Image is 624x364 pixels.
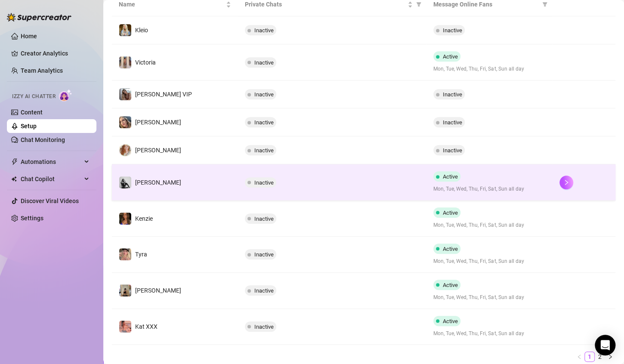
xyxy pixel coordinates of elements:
[21,33,37,40] a: Home
[254,119,274,126] span: Inactive
[21,136,65,143] a: Chat Monitoring
[443,119,462,126] span: Inactive
[59,89,72,102] img: AI Chatter
[21,215,43,222] a: Settings
[7,13,71,22] img: logo-BBDzfeDw.svg
[443,210,458,216] span: Active
[433,330,546,338] span: Mon, Tue, Wed, Thu, Fri, Sat, Sun all day
[433,257,546,265] span: Mon, Tue, Wed, Thu, Fri, Sat, Sun all day
[119,176,131,188] img: Grace Hunt
[595,352,605,361] a: 2
[119,248,131,260] img: Tyra
[574,352,584,362] li: Previous Page
[135,287,181,294] span: [PERSON_NAME]
[605,352,615,362] button: right
[119,56,131,68] img: Victoria
[443,147,462,154] span: Inactive
[254,251,274,258] span: Inactive
[135,119,181,126] span: [PERSON_NAME]
[416,2,421,7] span: filter
[443,282,458,288] span: Active
[608,354,613,359] span: right
[559,176,573,189] button: right
[21,109,43,116] a: Content
[135,59,156,66] span: Victoria
[135,215,153,222] span: Kenzie
[135,323,158,330] span: Kat XXX
[119,24,131,36] img: Kleio
[119,144,131,156] img: Amy Pond
[433,221,546,229] span: Mon, Tue, Wed, Thu, Fri, Sat, Sun all day
[21,67,63,74] a: Team Analytics
[595,352,605,362] li: 2
[443,53,458,60] span: Active
[11,158,18,165] span: thunderbolt
[443,91,462,98] span: Inactive
[254,216,274,222] span: Inactive
[21,197,79,204] a: Discover Viral Videos
[119,213,131,225] img: Kenzie
[21,172,82,186] span: Chat Copilot
[135,179,181,186] span: [PERSON_NAME]
[12,93,56,101] span: Izzy AI Chatter
[254,287,274,294] span: Inactive
[135,27,148,34] span: Kleio
[443,246,458,252] span: Active
[254,179,274,186] span: Inactive
[254,147,274,154] span: Inactive
[577,354,582,359] span: left
[135,91,192,98] span: [PERSON_NAME] VIP
[443,27,462,34] span: Inactive
[585,352,594,361] a: 1
[433,293,546,302] span: Mon, Tue, Wed, Thu, Fri, Sat, Sun all day
[119,88,131,100] img: Kat Hobbs VIP
[443,318,458,324] span: Active
[563,179,569,185] span: right
[443,173,458,180] span: Active
[254,27,274,34] span: Inactive
[574,352,584,362] button: left
[21,46,90,60] a: Creator Analytics
[433,65,546,73] span: Mon, Tue, Wed, Thu, Fri, Sat, Sun all day
[119,284,131,296] img: Natasha
[119,116,131,128] img: Kat Hobbs
[135,147,181,154] span: [PERSON_NAME]
[542,2,547,7] span: filter
[605,352,615,362] li: Next Page
[119,321,131,333] img: Kat XXX
[584,352,595,362] li: 1
[254,59,274,66] span: Inactive
[21,155,82,169] span: Automations
[254,91,274,98] span: Inactive
[433,185,546,193] span: Mon, Tue, Wed, Thu, Fri, Sat, Sun all day
[11,176,17,182] img: Chat Copilot
[21,123,37,130] a: Setup
[595,335,615,355] div: Open Intercom Messenger
[135,251,147,258] span: Tyra
[254,324,274,330] span: Inactive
